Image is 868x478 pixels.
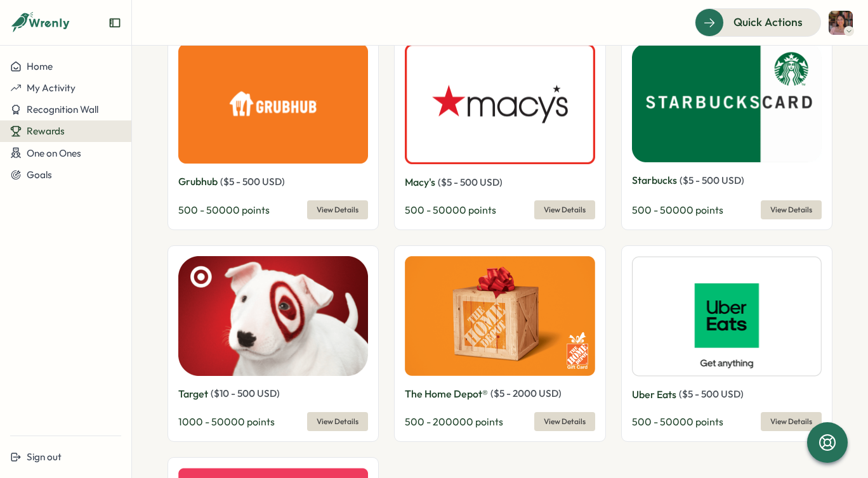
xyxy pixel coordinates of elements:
span: View Details [770,201,812,219]
span: View Details [544,413,586,430]
p: Starbucks [632,172,677,188]
button: View Details [534,412,595,431]
span: View Details [317,201,358,219]
span: 500 - 50000 points [632,415,723,428]
span: ( $ 5 - 2000 USD ) [490,387,562,399]
img: Starbucks [632,44,822,162]
button: View Details [307,412,368,431]
p: Target [178,386,208,402]
span: ( $ 5 - 500 USD ) [438,176,503,188]
p: Uber Eats [632,387,676,403]
button: Expand sidebar [109,16,121,29]
span: View Details [770,413,812,430]
img: Target [178,256,368,376]
p: The Home Depot® [405,386,488,402]
span: 500 - 200000 points [405,415,503,428]
span: Rewards [27,125,65,137]
button: Quick Actions [695,8,821,36]
span: Goals [27,169,52,181]
span: 500 - 50000 points [632,203,723,216]
span: 1000 - 50000 points [178,415,275,428]
span: ( $ 5 - 500 USD ) [679,388,744,400]
img: The Home Depot® [405,256,595,376]
p: Grubhub [178,174,218,190]
img: Grubhub [178,44,368,164]
button: View Details [761,200,822,219]
span: Home [27,60,53,72]
span: 500 - 50000 points [405,203,496,216]
img: Shreya Chatterjee [829,11,853,35]
button: View Details [534,200,595,219]
span: 500 - 50000 points [178,203,270,216]
p: Macy's [405,174,435,190]
span: Sign out [27,451,62,463]
span: ( $ 5 - 500 USD ) [680,174,744,186]
button: View Details [307,200,368,219]
span: View Details [544,201,586,219]
span: Recognition Wall [27,103,98,115]
span: ( $ 5 - 500 USD ) [220,176,285,188]
span: One on Ones [27,147,81,159]
img: Uber Eats [632,256,822,377]
span: ( $ 10 - 500 USD ) [211,387,280,399]
button: View Details [761,412,822,431]
span: View Details [317,413,358,430]
span: Quick Actions [733,14,803,30]
img: Macy's [405,44,595,164]
span: My Activity [27,82,76,94]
